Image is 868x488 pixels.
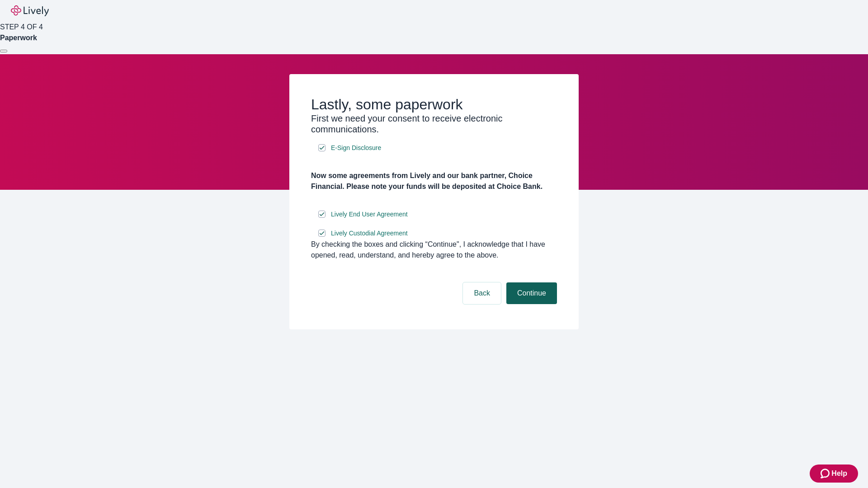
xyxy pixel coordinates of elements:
svg: Zendesk support icon [821,468,831,479]
div: By checking the boxes and clicking “Continue", I acknowledge that I have opened, read, understand... [311,239,557,261]
span: Help [831,468,847,479]
img: Lively [11,5,49,16]
button: Back [463,282,501,304]
h3: First we need your consent to receive electronic communications. [311,113,557,135]
a: e-sign disclosure document [329,209,410,220]
button: Zendesk support iconHelp [810,465,858,483]
a: e-sign disclosure document [329,228,410,239]
a: e-sign disclosure document [329,142,383,154]
span: Lively Custodial Agreement [331,229,408,238]
span: Lively End User Agreement [331,210,408,219]
span: E-Sign Disclosure [331,143,381,153]
button: Continue [506,282,557,304]
h4: Now some agreements from Lively and our bank partner, Choice Financial. Please note your funds wi... [311,170,557,192]
h2: Lastly, some paperwork [311,96,557,113]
